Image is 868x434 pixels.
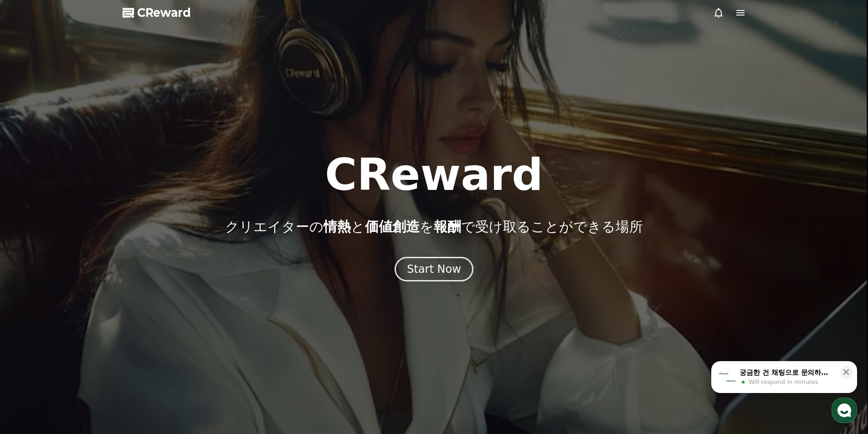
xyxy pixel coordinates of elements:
button: Start Now [395,257,473,281]
span: 報酬 [434,219,461,235]
span: 価値創造 [365,219,420,235]
p: クリエイターの と を で受け取ることができる場所 [225,219,643,235]
h1: CReward [325,153,543,197]
a: Start Now [395,266,473,275]
a: CReward [123,5,191,20]
span: 情熱 [324,219,351,235]
span: CReward [137,5,191,20]
div: Start Now [407,262,461,276]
